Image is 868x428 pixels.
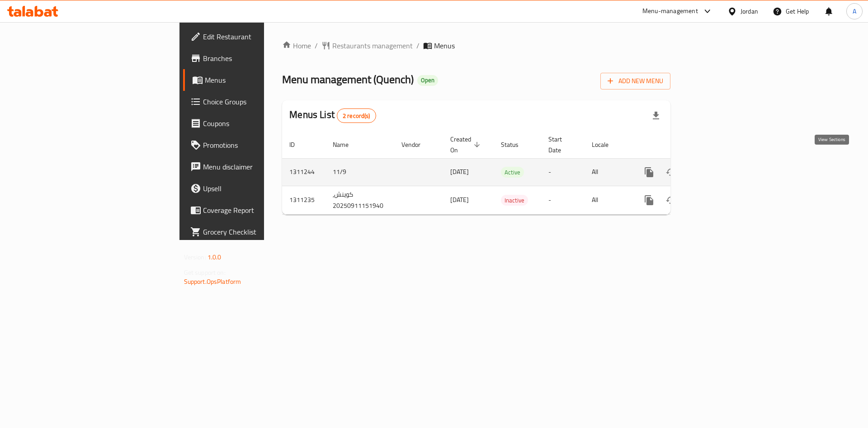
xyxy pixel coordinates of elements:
[325,186,394,214] td: كوينش, 20250911151940
[183,69,325,91] a: Menus
[183,91,325,113] a: Choice Groups
[183,26,325,47] a: Edit Restaurant
[501,195,528,206] span: Inactive
[450,134,483,155] span: Created On
[183,178,325,199] a: Upsell
[501,167,524,178] span: Active
[203,205,317,216] span: Coverage Report
[660,189,682,211] button: Change Status
[333,139,360,150] span: Name
[585,158,631,186] td: All
[660,161,682,183] button: Change Status
[501,195,528,206] div: Inactive
[183,156,325,178] a: Menu disclaimer
[184,251,206,263] span: Version:
[183,221,325,243] a: Grocery Checklist
[337,112,376,120] span: 2 record(s)
[203,183,317,194] span: Upsell
[184,267,226,278] span: Get support on:
[184,276,241,287] a: Support.OpsPlatform
[853,6,856,16] span: A
[321,40,413,51] a: Restaurants management
[417,76,438,84] span: Open
[205,75,317,85] span: Menus
[289,108,376,123] h2: Menus List
[631,131,732,159] th: Actions
[541,186,585,214] td: -
[289,139,307,150] span: ID
[600,73,670,89] button: Add New Menu
[585,186,631,214] td: All
[548,134,574,155] span: Start Date
[203,140,317,151] span: Promotions
[450,166,469,178] span: [DATE]
[282,69,414,89] span: Menu management ( Quench )
[183,199,325,221] a: Coverage Report
[450,194,469,206] span: [DATE]
[203,96,317,107] span: Choice Groups
[592,139,620,150] span: Locale
[416,40,420,51] li: /
[501,139,530,150] span: Status
[282,131,732,215] table: enhanced table
[203,53,317,64] span: Branches
[417,75,438,86] div: Open
[203,31,317,42] span: Edit Restaurant
[642,6,698,17] div: Menu-management
[337,108,376,123] div: Total records count
[183,134,325,156] a: Promotions
[183,47,325,69] a: Branches
[203,161,317,172] span: Menu disclaimer
[203,118,317,129] span: Coupons
[434,40,455,51] span: Menus
[203,226,317,237] span: Grocery Checklist
[325,158,394,186] td: 11/9
[741,6,758,16] div: Jordan
[608,75,663,87] span: Add New Menu
[282,40,670,51] nav: breadcrumb
[645,105,667,127] div: Export file
[332,40,413,51] span: Restaurants management
[183,113,325,134] a: Coupons
[541,158,585,186] td: -
[638,161,660,183] button: more
[401,139,432,150] span: Vendor
[638,189,660,211] button: more
[208,251,222,263] span: 1.0.0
